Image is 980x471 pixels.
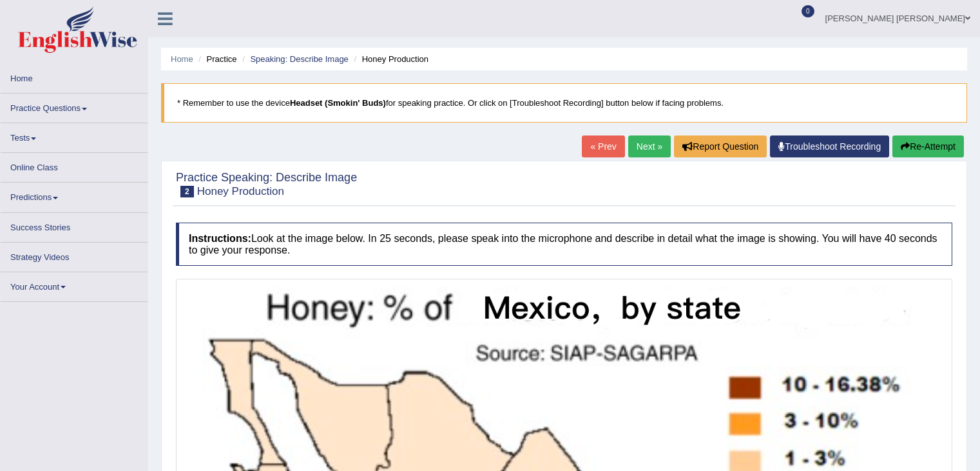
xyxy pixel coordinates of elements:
[892,135,964,157] button: Re-Attempt
[1,183,148,208] a: Predictions
[674,135,767,157] button: Report Question
[1,123,148,148] a: Tests
[189,233,251,244] b: Instructions:
[1,64,148,89] a: Home
[582,135,624,157] a: « Prev
[290,98,386,108] b: Headset (Smokin' Buds)
[1,213,148,238] a: Success Stories
[250,54,348,64] a: Speaking: Describe Image
[351,53,428,65] li: Honey Production
[180,186,194,197] span: 2
[197,185,284,197] small: Honey Production
[1,94,148,119] a: Practice Questions
[1,153,148,178] a: Online Class
[802,5,814,17] span: 0
[161,83,967,123] blockquote: * Remember to use the device for speaking practice. Or click on [Troubleshoot Recording] button b...
[1,272,148,297] a: Your Account
[176,172,357,197] h2: Practice Speaking: Describe Image
[195,53,236,65] li: Practice
[770,135,889,157] a: Troubleshoot Recording
[176,223,952,266] h4: Look at the image below. In 25 seconds, please speak into the microphone and describe in detail w...
[171,54,193,64] a: Home
[628,135,671,157] a: Next »
[1,243,148,268] a: Strategy Videos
